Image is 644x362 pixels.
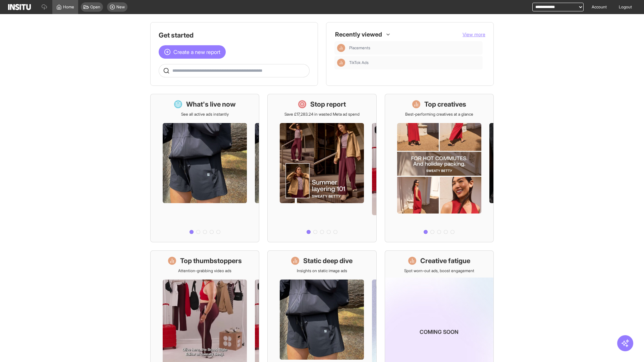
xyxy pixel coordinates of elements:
p: Attention-grabbing video ads [178,268,231,274]
img: Logo [8,4,31,10]
p: Save £17,283.24 in wasted Meta ad spend [284,112,360,117]
span: TikTok Ads [349,60,480,65]
span: Create a new report [173,48,220,56]
p: Insights on static image ads [297,268,347,274]
button: View more [463,31,485,38]
button: Create a new report [159,45,226,59]
p: See all active ads instantly [181,112,229,117]
h1: What's live now [186,100,236,109]
a: What's live nowSee all active ads instantly [150,94,259,242]
span: Placements [349,45,480,51]
span: Home [63,4,74,10]
h1: Top creatives [424,100,466,109]
span: TikTok Ads [349,60,369,65]
h1: Get started [159,31,310,40]
a: Top creativesBest-performing creatives at a glance [385,94,494,242]
h1: Static deep dive [303,256,353,265]
div: Insights [337,44,345,52]
a: Stop reportSave £17,283.24 in wasted Meta ad spend [267,94,376,242]
p: Best-performing creatives at a glance [405,112,473,117]
span: View more [463,32,485,37]
span: Open [90,4,100,10]
div: Insights [337,59,345,67]
h1: Stop report [310,100,346,109]
span: Placements [349,45,370,51]
span: New [116,4,125,10]
h1: Top thumbstoppers [180,256,242,265]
